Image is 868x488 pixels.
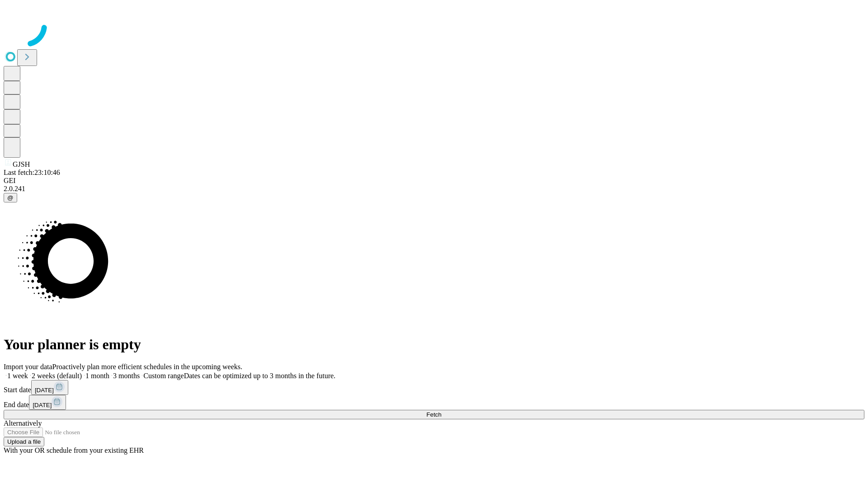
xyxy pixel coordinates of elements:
[4,193,17,202] button: @
[4,410,864,419] button: Fetch
[4,185,864,193] div: 2.0.241
[4,419,42,427] span: Alternatively
[4,363,52,371] span: Import your data
[4,395,864,410] div: End date
[4,380,864,395] div: Start date
[4,177,864,185] div: GEI
[52,363,242,371] span: Proactively plan more efficient schedules in the upcoming weeks.
[33,402,52,408] span: [DATE]
[143,372,184,380] span: Custom range
[29,395,66,410] button: [DATE]
[4,437,44,446] button: Upload a file
[4,169,60,176] span: Last fetch: 23:10:46
[32,372,82,380] span: 2 weeks (default)
[7,194,14,201] span: @
[4,446,144,454] span: With your OR schedule from your existing EHR
[13,160,30,168] span: GJSH
[35,387,54,394] span: [DATE]
[85,372,109,380] span: 1 month
[4,336,864,353] h1: Your planner is empty
[184,372,335,380] span: Dates can be optimized up to 3 months in the future.
[426,411,441,418] span: Fetch
[31,380,68,395] button: [DATE]
[113,372,140,380] span: 3 months
[7,372,28,380] span: 1 week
